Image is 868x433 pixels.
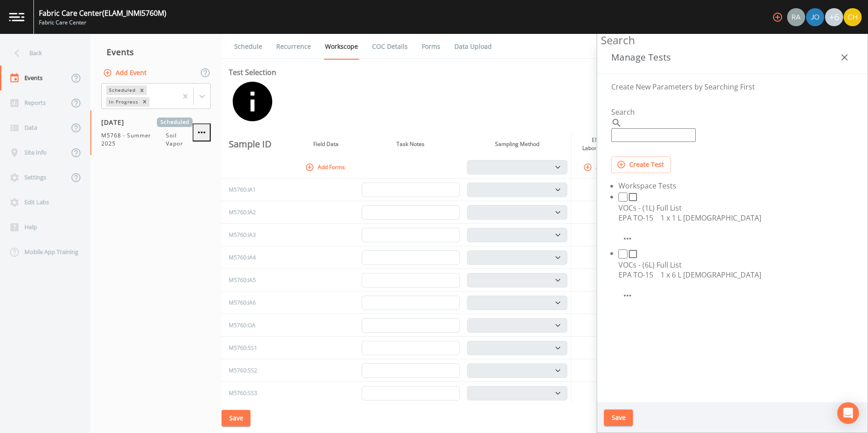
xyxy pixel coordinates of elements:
div: Scheduled [106,85,137,95]
div: +6 [825,8,843,26]
div: Fabric Care Center [39,19,166,27]
a: [DATE]ScheduledM5768 - Summer 2025Soil Vapor [90,110,222,155]
label: Search [611,107,635,118]
a: Schedule [233,34,264,59]
td: M5760:IA5 [222,269,286,292]
th: ENVision Laboratories Inc [571,132,634,156]
span: [DATE] [101,118,131,127]
span: VOCs - (6L) Full List [618,260,682,270]
p: EPA TO-15 1 x 1 L [DEMOGRAPHIC_DATA] [618,213,861,222]
th: Sampling Method [463,132,571,156]
span: Scheduled [157,118,193,127]
td: M5760:SS1 [222,337,286,359]
a: COC Details [371,34,409,59]
td: M5760:IA4 [222,246,286,269]
th: Field Data [294,132,358,156]
button: Save [604,409,633,426]
div: Josh Dutton [806,8,825,26]
a: Forms [420,34,442,59]
h3: Manage Tests [611,50,671,65]
button: Create Test [611,156,671,173]
img: eb8b2c35ded0d5aca28d215f14656a61 [806,8,824,26]
a: Recurrence [275,34,312,59]
p: EPA TO-15 1 x 6 L [DEMOGRAPHIC_DATA] [618,270,861,279]
button: Add Tests [581,160,624,174]
img: logo [9,13,24,21]
th: Task Notes [358,132,463,156]
svg: In this section you'll be able to select the analytical test to run, based on the media type, and... [229,78,276,125]
div: In Progress [106,97,140,107]
div: Remove Scheduled [137,85,147,95]
div: Events [90,41,222,63]
a: Data Upload [453,34,493,59]
span: Soil Vapor [166,132,193,148]
span: M5768 - Summer 2025 [101,132,166,148]
div: Radlie J Storer [787,8,806,26]
img: d86ae1ecdc4518aa9066df4dc24f587e [844,8,862,26]
button: Add Forms [303,160,349,174]
div: Create New Parameters by Searching First [604,74,861,99]
div: VOCs - (6L) Full ListEPA TO-15 1 x 6 L [DEMOGRAPHIC_DATA] [618,248,861,279]
button: Save [222,410,250,427]
td: M5760:IA1 [222,179,286,201]
td: M5760:IA6 [222,292,286,314]
td: M5760:OA [222,314,286,337]
li: Workspace Tests [618,180,861,191]
div: VOCs - (1L) Full ListEPA TO-15 1 x 1 L [DEMOGRAPHIC_DATA] [618,191,861,223]
span: VOCs - (1L) Full List [618,203,682,213]
td: M5760:IA3 [222,224,286,246]
td: M5760:IA2 [222,201,286,224]
div: Remove In Progress [140,97,150,107]
div: Fabric Care Center (ELAM_INMI5760M) [39,8,166,19]
img: 7493944169e4cb9b715a099ebe515ac2 [787,8,805,26]
td: M5760:SS3 [222,382,286,405]
div: Open Intercom Messenger [837,402,859,424]
td: M5760:SS2 [222,359,286,382]
button: Add Event [101,65,150,81]
th: Sample ID [222,132,286,156]
a: Workscope [324,34,359,60]
div: Test Selection [229,67,276,125]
